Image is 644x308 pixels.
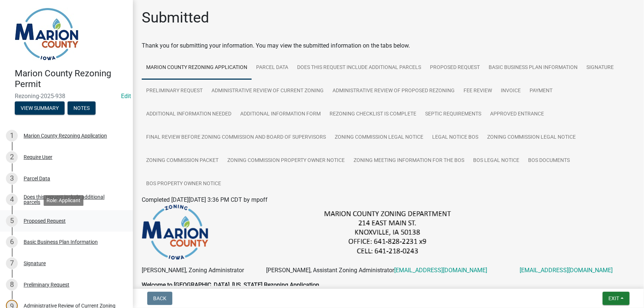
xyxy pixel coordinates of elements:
a: Administrative Review of Proposed Rezoning [328,79,459,103]
a: Signature [582,56,618,80]
img: image_9f8404af-8c97-4870-900b-04c0fa84813f.png [209,209,568,256]
a: [EMAIL_ADDRESS][DOMAIN_NAME] [394,267,487,274]
button: Back [147,292,172,305]
img: image_4b049342-7f78-4548-8ab4-4c8d745dd02a.png [142,204,209,260]
a: Basic Business Plan Information [484,56,582,80]
a: Additional Information Form [236,103,325,126]
div: 8 [6,279,18,291]
a: Edit [121,93,131,100]
button: View Summary [15,101,65,115]
div: 4 [6,194,18,205]
h4: Marion County Rezoning Permit [15,68,127,90]
wm-modal-confirm: Notes [68,105,96,111]
wm-modal-confirm: Edit Application Number [121,93,131,100]
div: Marion County Rezoning Application [24,133,107,138]
p: [PERSON_NAME], Zoning Administrator [PERSON_NAME], Assistant Zoning Administrator [142,266,635,275]
a: Payment [525,79,557,103]
strong: Welcome to [GEOGRAPHIC_DATA], [US_STATE] Rezoning Application [142,281,319,288]
a: Septic Requirements [421,103,486,126]
div: Role: Applicant [44,195,83,206]
a: BOS Property Owner Notice [142,172,225,196]
div: 3 [6,173,18,184]
a: Zoning Commission Legal notice [483,126,580,149]
span: Completed [DATE][DATE] 3:36 PM CDT by mpoff [142,196,268,203]
a: Approved Entrance [486,103,548,126]
a: Zoning Commission Legal notice [330,126,428,149]
div: Proposed Request [24,218,66,224]
div: 2 [6,151,18,163]
a: Legal notice BOS [428,126,483,149]
a: Rezoning Checklist is Complete [325,103,421,126]
a: Parcel Data [252,56,293,80]
img: Marion County, Iowa [15,8,79,60]
button: Exit [603,292,630,305]
a: Preliminary Request [142,79,207,103]
span: Back [153,295,166,301]
div: Parcel Data [24,176,50,181]
a: Proposed Request [426,56,484,80]
wm-modal-confirm: Summary [15,105,65,111]
div: Basic Business Plan Information [24,239,98,245]
div: Require User [24,155,52,160]
h1: Submitted [142,9,209,27]
div: Preliminary Request [24,282,69,287]
a: BOS Documents [524,149,574,173]
a: Final Review Before Zoning Commission and Board of Supervisors [142,126,330,149]
div: 7 [6,257,18,269]
a: BOS Legal Notice [469,149,524,173]
a: Fee Review [459,79,496,103]
div: Signature [24,261,46,266]
a: Zoning Meeting Information For the BOS [349,149,469,173]
a: Administrative Review of Current Zoning [207,79,328,103]
button: Notes [68,101,96,115]
div: 6 [6,236,18,248]
div: 5 [6,215,18,227]
div: Thank you for submitting your information. You may view the submitted information on the tabs below. [142,41,635,50]
a: [EMAIL_ADDRESS][DOMAIN_NAME] [520,267,613,274]
a: Marion County Rezoning Application [142,56,252,80]
div: 1 [6,130,18,142]
a: Does this request include additional parcels [293,56,426,80]
div: Does this request include additional parcels [24,194,121,205]
a: Zoning commission packet [142,149,223,173]
a: Invoice [496,79,525,103]
span: Rezoning-2025-938 [15,93,118,100]
span: Exit [609,295,619,301]
a: Additional Information Needed [142,103,236,126]
a: Zoning Commission property owner notice [223,149,349,173]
